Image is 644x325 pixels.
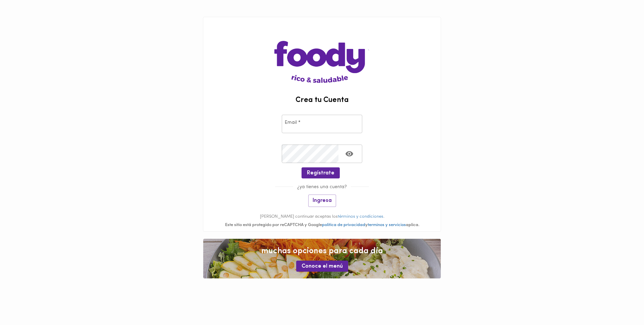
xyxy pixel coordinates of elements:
[302,167,340,178] button: Regístrate
[341,146,358,162] button: Toggle password visibility
[282,115,362,133] input: pepitoperez@gmail.com
[308,195,336,207] button: Ingresa
[307,170,334,176] span: Regístrate
[338,214,383,219] a: términos y condiciones
[203,214,441,220] p: [PERSON_NAME] continuar aceptas los .
[203,222,441,228] div: Este sitio está protegido por reCAPTCHA y Google y aplica.
[293,184,351,189] span: ¿ya tienes una cuenta?
[210,246,434,257] span: muchas opciones para cada día
[302,263,343,270] span: Conoce el menú
[296,261,348,272] button: Conoce el menú
[274,17,369,83] img: logo-main-page.png
[203,96,441,104] h2: Crea tu Cuenta
[313,198,332,204] span: Ingresa
[322,223,365,227] a: politica de privacidad
[605,286,637,318] iframe: Messagebird Livechat Widget
[368,223,406,227] a: terminos y servicios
